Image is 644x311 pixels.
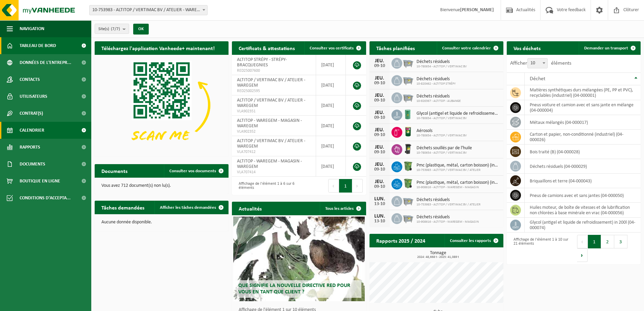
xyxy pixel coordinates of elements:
td: pneus de camions avec et sans jantes (04-000050) [525,188,641,203]
div: 09-10 [373,98,386,103]
span: Données de l'entrepr... [20,54,71,71]
div: JEU. [373,145,386,150]
span: RED25007600 [237,68,311,73]
img: WB-0370-HPE-GN-50 [402,160,414,172]
span: 2024: 48,668 t - 2025: 41,089 t [373,256,503,259]
span: Documents [20,156,45,173]
span: Contacts [20,71,40,88]
div: LUN. [373,196,386,202]
a: Consulter vos certificats [304,41,365,55]
span: Glycol (antigel et liquide de refroidissement) in 200l [416,111,500,116]
td: pneus voiture et camion avec et sans jante en mélange (04-000004) [525,100,641,115]
button: 2 [601,235,614,248]
span: VLA902351 [237,109,311,114]
span: Pmc (plastique, métal, carton boisson) (industriel) [416,163,500,168]
h2: Tâches demandées [95,201,151,214]
span: Déchets résiduels [416,76,456,82]
td: [DATE] [316,136,346,156]
div: 09-10 [373,115,386,120]
span: 10-926367 - ALTITOP - AUBANGE [416,99,461,103]
div: JEU. [373,58,386,64]
span: ALTITOP STRÉPY - STRÉPY-BRACQUEGNIES [237,57,287,68]
span: 10-753983 - ALTITOP / VERTIMAC BV / ATELIER - WAREGEM [90,5,207,15]
span: VLA707414 [237,170,311,175]
span: Déchets résiduels [416,94,461,99]
span: ALTITOP / VERTIMAC BV / ATELIER - WAREGEM [237,138,305,149]
img: WB-2500-GAL-GY-01 [402,74,414,86]
button: 1 [339,179,352,193]
span: Contrat(s) [20,105,43,122]
td: [DATE] [316,75,346,95]
span: ALTITOP / VERTIMAC BV / ATELIER - WAREGEM [237,98,305,108]
span: Afficher les tâches demandées [160,205,216,210]
h2: Certificats & attestations [232,41,302,54]
div: 09-10 [373,81,386,86]
td: matières synthétiques durs mélangées (PE, PP et PVC), recyclables (industriel) (04-000001) [525,85,641,100]
span: RED25002595 [237,88,311,94]
img: PB-OT-0200-MET-00-03 [402,126,414,137]
span: Conditions d'accepta... [20,190,71,206]
td: [DATE] [316,116,346,136]
span: Navigation [20,20,44,37]
div: 09-10 [373,64,386,68]
img: WB-0240-HPE-BK-01 [402,143,414,155]
label: Afficher éléments [510,61,571,66]
td: déchets résiduels (04-000029) [525,159,641,174]
span: VLA707412 [237,149,311,155]
a: Consulter les rapports [445,234,503,247]
div: JEU. [373,179,386,184]
span: ALTITOP - WAREGEM - MAGASIN - WAREGEM [237,118,302,129]
div: JEU. [373,93,386,98]
div: Affichage de l'élément 1 à 6 sur 6 éléments [235,178,295,193]
span: 10-780654 - ALTITOP / VERTIMAC BV [416,116,500,120]
img: Download de VHEPlus App [95,55,229,155]
span: 10-908616 - ALTITOP - WAREGEM - MAGASIN [416,185,500,190]
h2: Actualités [232,202,268,215]
button: 3 [614,235,627,248]
td: huiles moteur, de boîte de vitesses et de lubrification non chlorées à base minérale en vrac (04-... [525,203,641,218]
div: JEU. [373,127,386,133]
span: Déchets souillés par de l'huile [416,146,472,151]
span: 10 [527,58,548,68]
span: Rapports [20,139,40,156]
span: Consulter vos documents [169,169,216,173]
span: 10-820462 - ALTITOP STRÉPY [416,82,456,86]
button: OK [133,24,149,35]
td: briquaillons et terre (04-000043) [525,174,641,188]
span: Déchets résiduels [416,197,480,203]
td: bois traité (B) (04-000028) [525,145,641,159]
span: VLA902352 [237,129,311,134]
span: Tableau de bord [20,37,56,54]
span: Que signifie la nouvelle directive RED pour vous en tant que client ? [238,283,350,295]
span: Déchet [530,76,545,82]
a: Que signifie la nouvelle directive RED pour vous en tant que client ? [233,217,364,301]
span: 10-780654 - ALTITOP / VERTIMAC BV [416,134,467,138]
div: 09-10 [373,184,386,189]
td: carton et papier, non-conditionné (industriel) (04-000026) [525,130,641,145]
span: 10-753983 - ALTITOP / VERTIMAC BV / ATELIER [416,203,480,207]
td: métaux mélangés (04-000017) [525,115,641,130]
p: Vous avez 712 document(s) non lu(s). [101,183,222,188]
button: Previous [328,179,339,193]
img: WB-0370-HPE-GN-50 [402,178,414,189]
span: 10-780654 - ALTITOP / VERTIMAC BV [416,65,467,69]
div: 13-10 [373,219,386,224]
span: ALTITOP / VERTIMAC BV / ATELIER - WAREGEM [237,77,305,88]
span: Site(s) [98,24,120,34]
span: Pmc (plastique, métal, carton boisson) (industriel) [416,180,500,185]
img: WB-2500-GAL-GY-01 [402,195,414,206]
span: Utilisateurs [20,88,47,105]
div: LUN. [373,214,386,219]
span: Demander un transport [584,46,628,50]
div: Affichage de l'élément 1 à 10 sur 21 éléments [510,234,570,263]
h2: Documents [95,164,134,177]
div: JEU. [373,75,386,81]
div: 09-10 [373,133,386,137]
div: 09-10 [373,167,386,172]
span: 10-753983 - ALTITOP / VERTIMAC BV / ATELIER - WAREGEM [89,5,208,15]
span: Consulter votre calendrier [442,46,491,50]
span: Déchets résiduels [416,215,479,220]
p: Aucune donnée disponible. [101,220,222,225]
button: Previous [577,235,588,248]
img: LP-LD-00200-MET-21 [402,109,414,120]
